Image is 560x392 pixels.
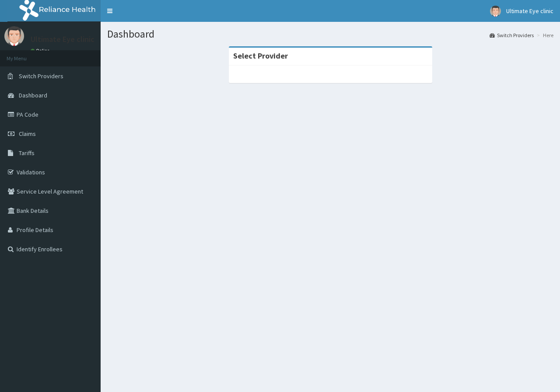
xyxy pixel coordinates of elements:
span: Claims [19,130,36,138]
img: User Image [490,6,501,17]
span: Switch Providers [19,72,63,80]
span: Dashboard [19,91,47,99]
a: Online [31,48,52,54]
span: Ultimate Eye clinic [506,7,553,15]
li: Here [535,31,553,39]
h1: Dashboard [107,28,553,40]
span: Tariffs [19,149,35,157]
p: Ultimate Eye clinic [31,35,94,43]
img: User Image [4,26,24,46]
strong: Select Provider [233,51,288,61]
a: Switch Providers [490,31,534,39]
